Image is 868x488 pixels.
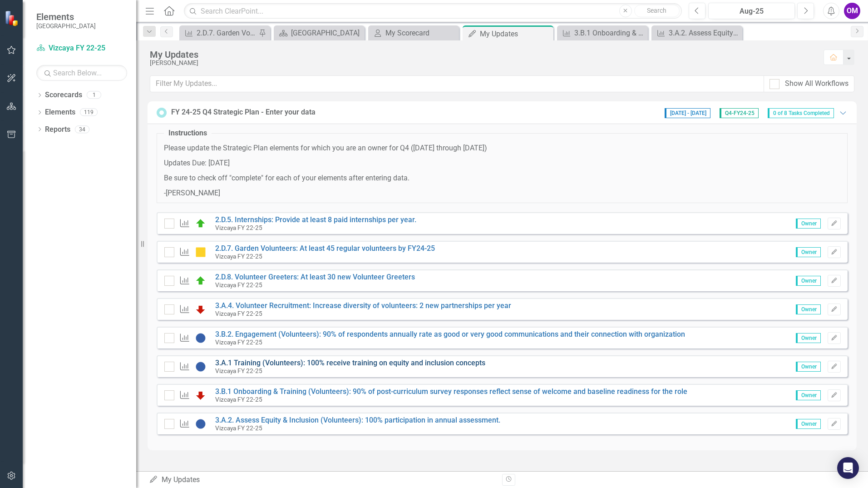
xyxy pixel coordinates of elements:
button: OM [844,3,860,19]
span: Owner [796,219,821,229]
input: Filter My Updates... [150,75,764,92]
span: Owner [796,390,821,400]
a: Vizcaya FY 22-25 [36,43,127,54]
div: 1 [87,91,101,99]
div: 2.D.7. Garden Volunteers: At least 45 regular volunteers by FY24-25 [197,27,256,39]
img: Below Plan [195,390,206,401]
span: [DATE] - [DATE] [665,108,710,118]
img: Caution [195,247,206,258]
small: Vizcaya FY 22-25 [215,339,262,346]
a: 3.B.1 Onboarding & Training (Volunteers): 90% of post-curriculum survey responses reflect sense o... [559,27,646,39]
span: Search [647,7,666,14]
input: Search Below... [36,65,127,81]
div: My Updates [150,50,814,60]
div: 3.B.1 Onboarding & Training (Volunteers): 90% of post-curriculum survey responses reflect sense o... [574,27,646,39]
img: No Information [195,418,206,429]
span: Q4-FY24-25 [720,108,759,118]
img: Below Plan [195,304,206,315]
a: 3.A.1 Training (Volunteers): 100% receive training on equity and inclusion concepts [215,359,485,367]
img: No Information [195,361,206,372]
a: 2.D.8. Volunteer Greeters: At least 30 new Volunteer Greeters [215,273,415,281]
input: Search ClearPoint... [184,3,682,19]
small: Vizcaya FY 22-25 [215,424,262,432]
div: Aug-25 [711,6,792,17]
small: Vizcaya FY 22-25 [215,396,262,403]
button: Search [634,5,680,17]
legend: Instructions [164,128,212,139]
a: 2.D.5. Internships: Provide at least 8 paid internships per year. [215,215,416,224]
div: 34 [75,125,89,133]
a: 3.A.2. Assess Equity & Inclusion (Volunteers): 100% participation in annual assessment. [654,27,740,39]
div: 119 [80,109,98,116]
span: Owner [796,419,821,429]
a: Elements [45,107,75,118]
div: FY 24-25 Q4 Strategic Plan - Enter your data [171,107,316,118]
a: [GEOGRAPHIC_DATA] [276,27,362,39]
a: 3.B.1 Onboarding & Training (Volunteers): 90% of post-curriculum survey responses reflect sense o... [215,387,687,396]
a: 2.D.7. Garden Volunteers: At least 45 regular volunteers by FY24-25 [215,244,435,253]
img: At or Above Target [195,275,206,286]
a: 3.A.2. Assess Equity & Inclusion (Volunteers): 100% participation in annual assessment. [215,416,500,424]
span: Owner [796,247,821,257]
a: 3.B.2. Engagement (Volunteers): 90% of respondents annually rate as good or very good communicati... [215,330,685,339]
a: 3.A.4. Volunteer Recruitment: Increase diversity of volunteers: 2 new partnerships per year [215,301,511,310]
span: Owner [796,362,821,372]
div: My Scorecard [385,27,457,39]
small: Vizcaya FY 22-25 [215,224,262,231]
span: 0 of 8 Tasks Completed [768,108,834,118]
div: [GEOGRAPHIC_DATA] [291,27,362,39]
span: Owner [796,333,821,343]
div: [PERSON_NAME] [150,60,814,66]
small: Vizcaya FY 22-25 [215,281,262,289]
span: Owner [796,304,821,314]
img: At or Above Target [195,218,206,229]
p: Be sure to check off "complete" for each of your elements after entering data. [164,173,840,184]
a: 2.D.7. Garden Volunteers: At least 45 regular volunteers by FY24-25 [182,27,256,39]
small: Vizcaya FY 22-25 [215,367,262,374]
div: Open Intercom Messenger [837,457,859,479]
small: Vizcaya FY 22-25 [215,310,262,317]
a: Scorecards [45,90,82,100]
div: My Updates [480,28,551,40]
div: My Updates [149,475,495,485]
span: Elements [36,11,96,22]
p: -[PERSON_NAME] [164,188,840,199]
p: Please update the Strategic Plan elements for which you are an owner for Q4 ([DATE] through [DATE]) [164,143,840,154]
a: Reports [45,124,70,135]
small: [GEOGRAPHIC_DATA] [36,22,96,30]
span: Owner [796,276,821,286]
div: Show All Workflows [785,79,848,89]
a: My Scorecard [370,27,457,39]
small: Vizcaya FY 22-25 [215,253,262,260]
div: 3.A.2. Assess Equity & Inclusion (Volunteers): 100% participation in annual assessment. [669,27,740,39]
button: Aug-25 [708,3,795,19]
img: No Information [195,333,206,344]
img: ClearPoint Strategy [5,10,20,26]
p: Updates Due: [DATE] [164,158,840,169]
